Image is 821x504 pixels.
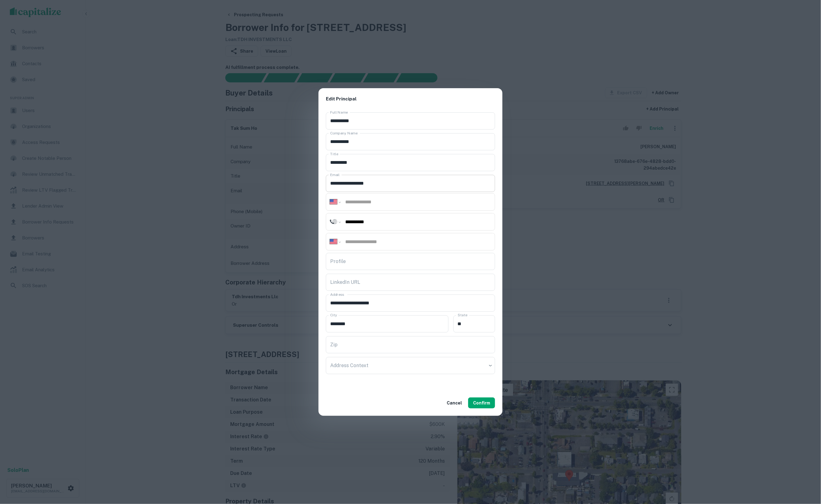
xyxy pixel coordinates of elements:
label: Company Name [330,130,358,136]
iframe: Chat Widget [790,455,821,484]
label: Full Name [330,110,348,115]
label: Email [330,172,340,177]
label: Title [330,151,338,156]
button: Confirm [468,397,495,408]
label: City [330,313,337,318]
button: Cancel [444,397,464,408]
div: ​ [326,357,495,374]
h2: Edit Principal [319,88,502,110]
label: Address [330,292,344,297]
label: State [458,313,468,318]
